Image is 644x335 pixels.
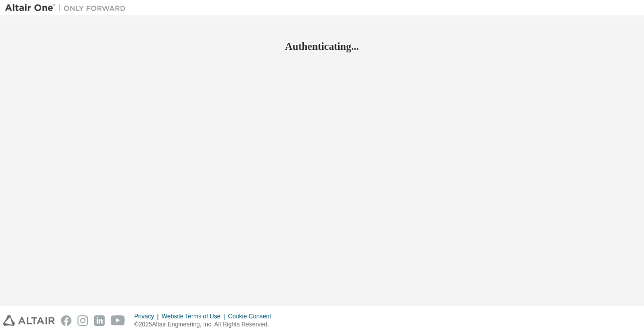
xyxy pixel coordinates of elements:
img: linkedin.svg [94,315,105,326]
div: Privacy [134,312,162,320]
img: instagram.svg [77,315,88,326]
img: youtube.svg [111,315,125,326]
img: facebook.svg [61,315,71,326]
p: © 2025 Altair Engineering, Inc. All Rights Reserved. [134,320,277,329]
img: Altair One [5,3,131,13]
img: altair_logo.svg [3,315,55,326]
div: Website Terms of Use [162,312,228,320]
h2: Authenticating... [5,40,639,53]
div: Cookie Consent [228,312,277,320]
